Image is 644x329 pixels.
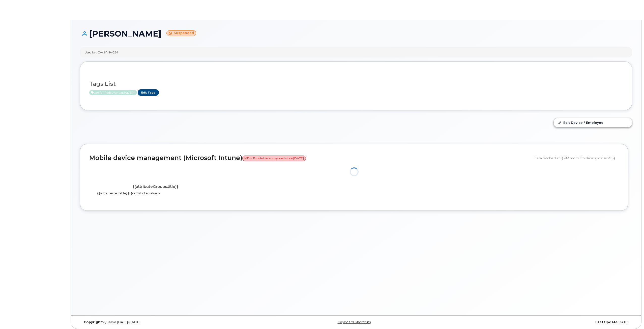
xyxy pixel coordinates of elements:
h1: [PERSON_NAME] [80,29,632,38]
div: Data fetched at {{ VM.mdmInfo.data.updatedAt }} [534,153,619,163]
h3: Tags List [89,81,623,87]
h2: Mobile device management (Microsoft Intune) [89,155,530,162]
div: MyServe [DATE]–[DATE] [80,320,264,324]
small: Suspended [166,30,196,36]
a: Keyboard Shortcuts [338,320,371,324]
a: Edit Tags [138,89,159,96]
div: [DATE] [448,320,632,324]
strong: Copyright [84,320,102,324]
label: {{attribute.title}}: [97,191,130,196]
h4: {{attributeGroups.title}} [93,185,218,189]
span: MDM Profile has not synced since [DATE] [242,156,306,161]
span: {{attribute.value}} [131,191,160,195]
a: Edit Device / Employee [554,118,632,127]
div: Used for: CA-9RNVC54 [84,50,118,54]
span: Active [89,90,137,95]
strong: Last Update [595,320,618,324]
